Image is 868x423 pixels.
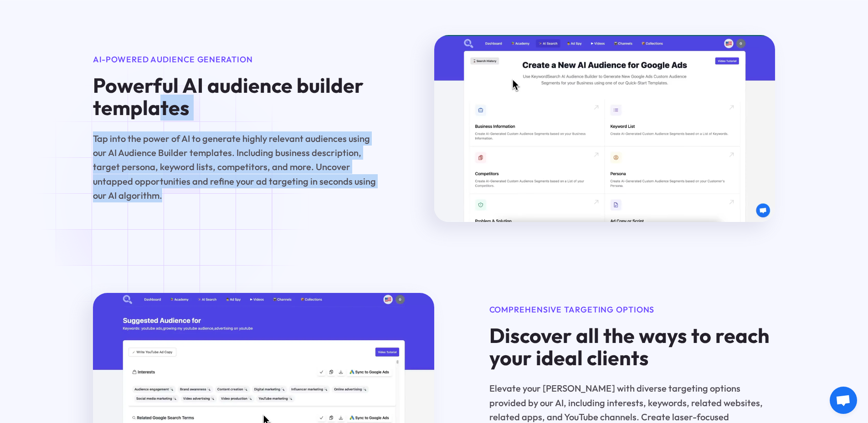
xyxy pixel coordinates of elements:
[93,54,379,66] div: AI-Powered Audience Generation
[489,304,776,316] div: Comprehensive Targeting Options
[93,74,379,119] h4: Powerful AI audience builder templates
[93,131,379,203] p: Tap into the power of AI to generate highly relevant audiences using our AI Audience Builder temp...
[489,324,776,369] h4: Discover all the ways to reach your ideal clients
[830,387,857,414] a: Open chat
